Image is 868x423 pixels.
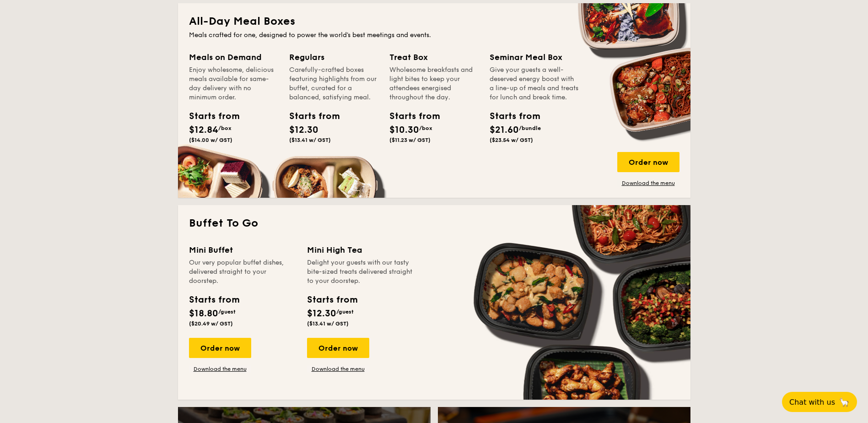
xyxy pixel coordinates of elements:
span: 🦙 [839,397,850,407]
span: /box [419,125,432,131]
span: $12.30 [307,308,336,319]
div: Delight your guests with our tasty bite-sized treats delivered straight to your doorstep. [307,258,414,286]
div: Our very popular buffet dishes, delivered straight to your doorstep. [189,258,296,286]
div: Order now [189,338,251,358]
div: Give your guests a well-deserved energy boost with a line-up of meals and treats for lunch and br... [490,65,579,102]
div: Starts from [189,109,230,123]
span: /box [218,125,232,131]
div: Order now [617,152,679,172]
div: Carefully-crafted boxes featuring highlights from our buffet, curated for a balanced, satisfying ... [289,65,378,102]
span: ($14.00 w/ GST) [189,137,232,143]
span: $21.60 [490,125,519,136]
span: /guest [218,309,236,315]
div: Meals on Demand [189,51,278,64]
div: Regulars [289,51,378,64]
div: Meals crafted for one, designed to power the world's best meetings and events. [189,31,679,40]
h2: All-Day Meal Boxes [189,14,679,29]
span: ($23.54 w/ GST) [490,137,533,143]
a: Download the menu [189,365,251,373]
span: $10.30 [389,125,419,136]
a: Download the menu [307,365,369,373]
div: Mini Buffet [189,244,296,256]
span: $12.84 [189,125,218,136]
span: $12.30 [289,125,318,136]
div: Starts from [307,293,357,307]
h2: Buffet To Go [189,216,679,231]
span: ($13.41 w/ GST) [289,137,331,143]
div: Enjoy wholesome, delicious meals available for same-day delivery with no minimum order. [189,65,278,102]
a: Download the menu [617,179,679,187]
button: Chat with us🦙 [782,392,857,412]
span: Chat with us [789,398,835,407]
span: ($13.41 w/ GST) [307,320,349,327]
div: Mini High Tea [307,244,414,256]
span: /bundle [519,125,541,131]
div: Wholesome breakfasts and light bites to keep your attendees energised throughout the day. [389,65,479,102]
div: Order now [307,338,369,358]
div: Starts from [490,109,531,123]
span: ($20.49 w/ GST) [189,320,233,327]
span: ($11.23 w/ GST) [389,137,431,143]
div: Starts from [189,293,239,307]
div: Starts from [389,109,431,123]
span: $18.80 [189,308,218,319]
span: /guest [336,309,354,315]
div: Starts from [289,109,330,123]
div: Seminar Meal Box [490,51,579,64]
div: Treat Box [389,51,479,64]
